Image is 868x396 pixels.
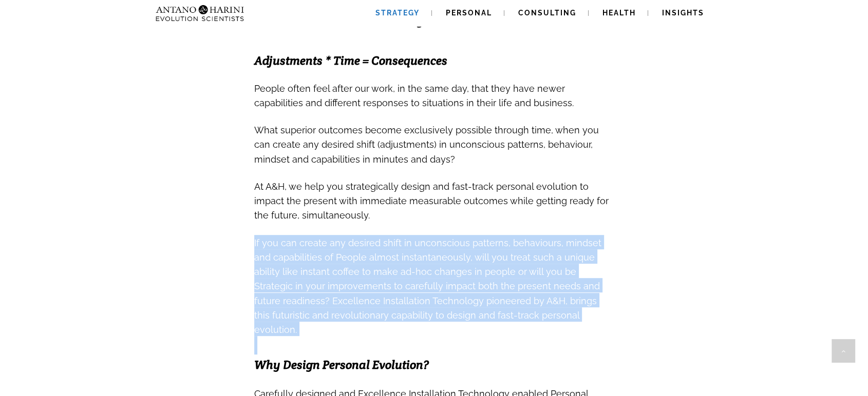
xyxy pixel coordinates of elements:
[375,9,420,17] span: Strategy
[254,125,599,164] span: What superior outcomes become exclusively possible through time, when you can create any desired ...
[254,53,447,68] span: Adjustments * Time = Consequences
[254,181,609,221] span: At A&H, we help you strategically design and fast-track personal evolution to impact the present ...
[446,9,492,17] span: Personal
[254,237,601,335] span: If you can create any desired shift in unconscious patterns, behaviours, mindset and capabilities...
[518,9,576,17] span: Consulting
[662,9,704,17] span: Insights
[254,83,574,108] span: People often feel after our work, in the same day, that they have newer capabilities and differen...
[602,9,636,17] span: Health
[254,357,429,372] span: Why Design Personal Evolution?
